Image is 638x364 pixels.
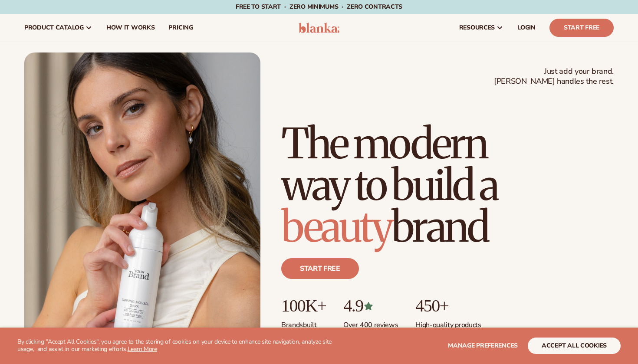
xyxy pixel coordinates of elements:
[99,14,162,42] a: How It Works
[17,14,99,42] a: product catalog
[168,24,193,31] span: pricing
[161,14,200,42] a: pricing
[517,24,536,31] span: LOGIN
[452,14,510,42] a: resources
[343,315,398,330] p: Over 400 reviews
[236,3,402,11] span: Free to start · ZERO minimums · ZERO contracts
[448,341,518,350] span: Manage preferences
[281,201,391,253] span: beauty
[549,19,614,37] a: Start Free
[281,258,359,279] a: Start free
[17,338,339,353] p: By clicking "Accept All Cookies", you agree to the storing of cookies on your device to enhance s...
[415,296,481,315] p: 450+
[415,315,481,330] p: High-quality products
[528,338,621,354] button: accept all cookies
[24,24,84,31] span: product catalog
[106,24,155,31] span: How It Works
[281,123,614,248] h1: The modern way to build a brand
[448,338,518,354] button: Manage preferences
[494,66,614,87] span: Just add your brand. [PERSON_NAME] handles the rest.
[343,296,398,315] p: 4.9
[510,14,543,42] a: LOGIN
[299,23,340,33] img: logo
[24,52,260,350] img: Female holding tanning mousse.
[459,24,495,31] span: resources
[281,315,326,330] p: Brands built
[128,345,157,353] a: Learn More
[281,296,326,315] p: 100K+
